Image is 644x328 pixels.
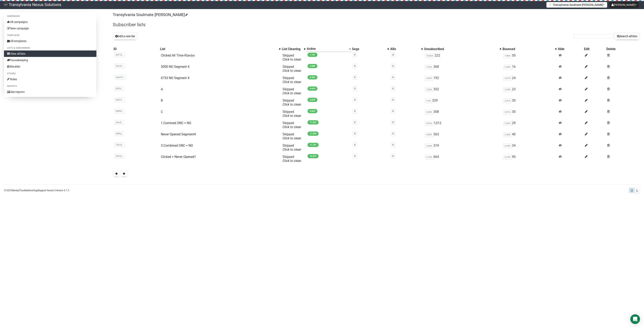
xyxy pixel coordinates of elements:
[503,47,553,51] div: Bounced
[606,46,640,52] th: Delete: No sort applied, sorting is disabled
[4,57,96,63] a: Housekeeping
[114,120,124,125] span: ubxJy..
[502,142,557,153] td: 34
[424,47,498,51] div: Unsubscribed
[425,53,435,58] span: 15.82%
[502,119,557,131] td: 29
[354,110,355,112] a: 0
[502,108,557,119] td: 30
[392,99,394,101] a: 0
[351,46,389,52] th: Segs: No sort applied, activate to apply an ascending sort
[503,76,512,81] span: 0.37%
[308,64,317,68] span: 4,588
[283,132,301,140] span: Skipped
[283,69,301,73] a: Click to clean
[392,87,394,90] a: 0
[38,189,54,192] a: Support forum
[4,188,69,193] p: © 2025 | | | Version 6.1.3
[423,52,502,63] td: 222
[160,47,277,51] div: List
[354,121,355,124] a: 0
[161,155,196,159] a: Clicked + Never Opened1
[308,86,317,91] span: 9,625
[114,109,124,113] span: KBf89..
[4,46,96,50] li: Lists & subscribers
[283,99,301,106] span: Skipped
[354,53,355,56] a: 0
[308,132,319,136] span: 11,094
[354,144,355,146] a: 0
[161,132,196,136] a: Never Opened Segment4
[19,189,37,192] a: Troubleshooting
[114,47,158,51] div: ID
[502,63,557,74] td: 16
[283,53,301,61] span: Skipped
[584,47,605,51] div: Edit
[4,19,96,25] a: All campaigns
[425,110,433,114] span: 3.09%
[4,3,8,6] img: 586cc6b7d8bc403f0c61b981d947c989
[423,74,502,86] td: 192
[114,86,124,91] span: 8iFEU..
[283,159,301,163] a: Click to clean
[113,12,187,17] a: Transylvania Soulmate [PERSON_NAME]
[114,64,124,68] span: QCruF..
[609,2,639,8] button: [PERSON_NAME]
[503,121,512,126] span: 0.26%
[354,155,355,157] a: 0
[392,110,394,112] a: 0
[114,98,125,102] span: DAZLT..
[4,84,96,89] li: Reports
[283,76,301,84] span: Skipped
[425,144,433,148] span: 2.64%
[283,87,301,95] span: Skipped
[423,142,502,153] td: 319
[502,52,557,63] td: 50
[423,97,502,108] td: 329
[114,75,126,80] span: UqmHT..
[354,65,355,67] a: 0
[283,103,301,106] a: Click to clean
[425,65,433,69] span: 7.43%
[283,144,301,151] span: Skipped
[4,25,96,32] a: New campaign
[502,46,557,52] th: Bounced: No sort applied, activate to apply an ascending sort
[308,120,319,124] span: 11,027
[354,99,355,101] a: 0
[503,144,512,148] span: 0.29%
[308,75,317,79] span: 6,502
[283,80,301,84] a: Click to clean
[630,314,640,324] div: Open Intercom Messenger
[4,38,96,44] a: All templates
[503,132,512,137] span: 0.36%
[161,87,163,91] a: A
[392,121,394,124] a: 0
[392,144,394,146] a: 0
[425,155,433,159] span: 5.15%
[4,71,96,76] li: Others
[389,46,423,52] th: ARs: No sort applied, activate to apply an ascending sort
[159,46,281,52] th: List: No sort applied, activate to apply an ascending sort
[503,53,512,58] span: 4.06%
[4,33,96,38] li: Templates
[283,155,301,163] span: Skipped
[283,58,301,61] a: Click to clean
[283,125,301,129] a: Click to clean
[161,121,191,125] a: 1.Comined ONC + NO
[161,110,163,114] a: C
[283,114,301,118] a: Click to clean
[308,98,317,102] span: 9,639
[423,131,502,142] td: 563
[423,46,502,52] th: Unsubscribed: No sort applied, activate to apply an ascending sort
[352,47,385,51] div: Segs
[308,154,319,158] span: 12,237
[354,132,355,135] a: 0
[283,91,301,95] a: Click to clean
[423,119,502,131] td: 1,012
[502,74,557,86] td: 24
[423,153,502,165] td: 664
[308,109,317,113] span: 9,653
[114,154,124,158] span: IWoYy..
[161,99,163,102] a: B
[425,99,432,103] span: 3.3%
